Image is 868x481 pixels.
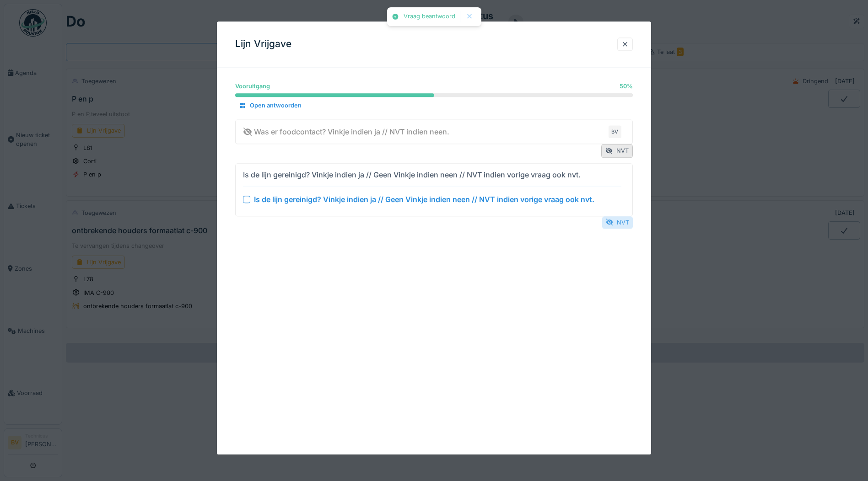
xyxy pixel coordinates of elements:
[601,144,633,158] div: NVT
[243,126,449,137] div: Was er foodcontact? Vinkje indien ja // NVT indien neen.
[235,94,633,97] progress: 50 %
[602,216,633,229] div: NVT
[235,100,305,112] div: Open antwoorden
[235,38,291,50] h3: Lijn Vrijgave
[254,194,594,205] div: Is de lijn gereinigd? Vinkje indien ja // Geen Vinkje indien neen // NVT indien vorige vraag ook ...
[620,82,633,91] div: 50 %
[239,167,629,212] summary: Is de lijn gereinigd? Vinkje indien ja // Geen Vinkje indien neen // NVT indien vorige vraag ook ...
[243,169,581,180] div: Is de lijn gereinigd? Vinkje indien ja // Geen Vinkje indien neen // NVT indien vorige vraag ook ...
[239,123,629,140] summary: Was er foodcontact? Vinkje indien ja // NVT indien neen.BV
[609,125,621,138] div: BV
[235,82,270,91] div: Vooruitgang
[404,13,455,21] div: Vraag beantwoord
